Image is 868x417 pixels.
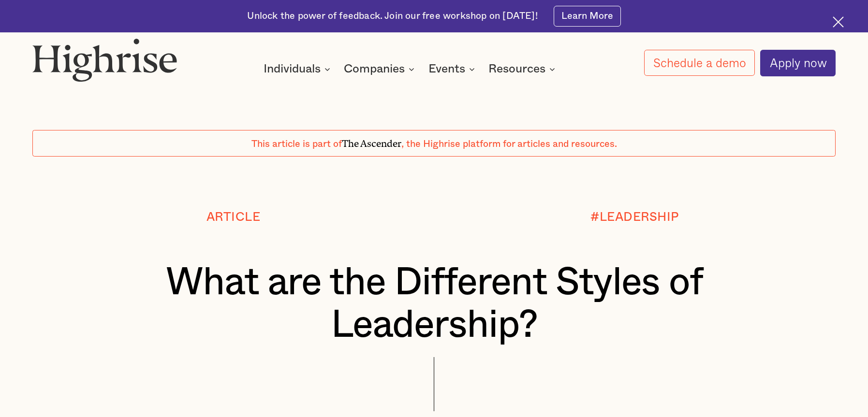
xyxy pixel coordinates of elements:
[32,38,177,82] img: Highrise logo
[833,16,844,28] img: Cross icon
[264,63,333,75] div: Individuals
[488,63,558,75] div: Resources
[401,139,617,149] span: , the Highrise platform for articles and resources.
[264,63,321,75] div: Individuals
[760,50,835,76] a: Apply now
[590,211,679,224] div: #LEADERSHIP
[344,63,405,75] div: Companies
[344,63,417,75] div: Companies
[644,50,755,76] a: Schedule a demo
[428,63,465,75] div: Events
[251,139,342,149] span: This article is part of
[488,63,545,75] div: Resources
[428,63,478,75] div: Events
[247,10,537,23] div: Unlock the power of feedback. Join our free workshop on [DATE]!
[342,136,401,147] span: The Ascender
[206,211,261,224] div: Article
[66,262,802,347] h1: What are the Different Styles of Leadership?
[554,6,620,27] a: Learn More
